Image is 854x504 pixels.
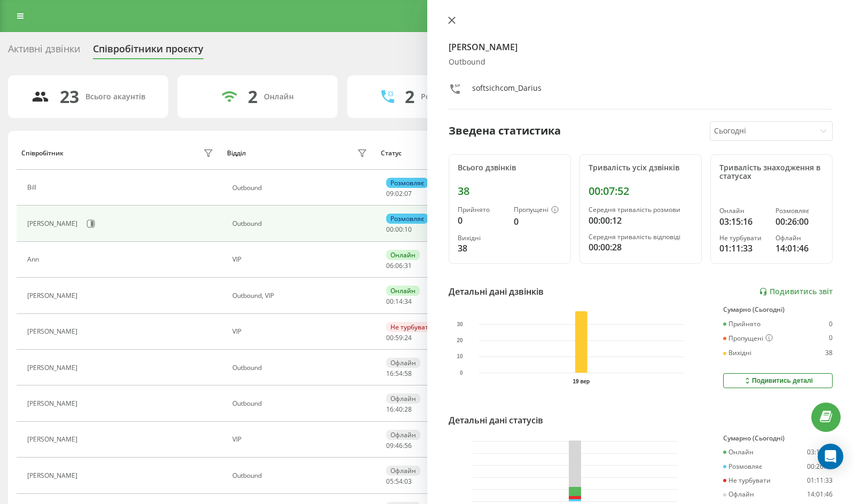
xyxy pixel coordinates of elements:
div: 01:11:33 [719,242,767,255]
span: 31 [404,261,412,270]
div: Оutbound [232,364,370,372]
div: Не турбувати [386,322,437,332]
div: Детальні дані дзвінків [449,285,544,298]
div: Оutbound, VIP [232,292,370,300]
div: Офлайн [386,466,420,476]
div: 2 [405,86,414,107]
div: Не турбувати [723,477,771,484]
div: [PERSON_NAME] [27,220,80,227]
div: 00:26:00 [775,215,824,228]
div: : : [386,406,412,413]
div: 2 [248,86,257,107]
div: Оutbound [232,400,370,407]
text: 19 вер [573,379,590,384]
div: Детальні дані статусів [449,414,543,427]
div: Офлайн [775,234,824,242]
span: 59 [395,333,403,342]
span: 06 [395,261,403,270]
div: : : [386,334,412,342]
div: 38 [458,242,506,255]
div: Всього акаунтів [85,92,145,101]
div: Пропущені [723,334,773,343]
div: Розмовляє [386,214,428,224]
div: [PERSON_NAME] [27,292,80,300]
text: 20 [457,337,463,343]
button: Подивитись деталі [723,373,833,388]
h4: [PERSON_NAME] [449,41,833,53]
span: 00 [386,297,394,306]
div: Не турбувати [719,234,767,242]
div: VIP [232,328,370,335]
div: [PERSON_NAME] [27,472,80,479]
div: Середня тривалість відповіді [589,233,693,241]
span: 34 [404,297,412,306]
div: 14:01:46 [775,242,824,255]
div: : : [386,478,412,485]
div: softsichcom_Darius [472,83,542,98]
text: 10 [457,354,463,360]
div: [PERSON_NAME] [27,364,80,372]
span: 00 [386,225,394,234]
div: 00:07:52 [589,185,693,198]
div: Прийнято [723,320,761,328]
a: Подивитись звіт [759,287,833,296]
span: 24 [404,333,412,342]
div: Розмовляють [421,92,473,101]
span: 10 [404,225,412,234]
div: Вихідні [458,234,506,242]
text: 30 [457,321,463,327]
div: Пропущені [514,206,562,215]
div: Всього дзвінків [458,163,562,172]
div: Прийнято [458,206,506,214]
span: 06 [386,261,394,270]
div: Відділ [227,149,246,157]
div: 14:01:46 [807,491,833,498]
div: Оutbound [449,58,833,67]
div: Оutbound [232,220,370,227]
div: Тривалість усіх дзвінків [589,163,693,172]
div: Співробітники проєкту [93,43,203,60]
div: Bill [27,184,39,191]
span: 40 [395,405,403,414]
div: : : [386,370,412,377]
div: Тривалість знаходження в статусах [719,163,824,182]
div: Онлайн [723,448,754,456]
div: [PERSON_NAME] [27,400,80,407]
div: VIP [232,436,370,443]
div: Розмовляє [723,463,762,470]
div: Офлайн [386,393,420,404]
div: : : [386,226,412,233]
div: 00:00:12 [589,214,693,227]
div: Онлайн [264,92,294,101]
span: 46 [395,441,403,450]
span: 05 [386,477,394,486]
span: 07 [404,189,412,198]
div: [PERSON_NAME] [27,436,80,443]
span: 14 [395,297,403,306]
span: 54 [395,477,403,486]
div: : : [386,190,412,198]
span: 00 [386,333,394,342]
span: 58 [404,369,412,378]
span: 28 [404,405,412,414]
span: 09 [386,441,394,450]
span: 16 [386,369,394,378]
text: 0 [459,370,463,376]
div: 38 [458,185,562,198]
span: 02 [395,189,403,198]
div: : : [386,442,412,450]
div: Середня тривалість розмови [589,206,693,214]
div: Офлайн [386,358,420,368]
div: Вихідні [723,349,751,357]
div: 23 [60,86,79,107]
div: 03:15:16 [807,448,833,456]
div: Статус [381,149,402,157]
div: Сумарно (Сьогодні) [723,306,833,313]
div: Онлайн [386,250,420,260]
div: : : [386,262,412,270]
div: 00:26:00 [807,463,833,470]
div: Розмовляє [775,207,824,215]
div: Активні дзвінки [8,43,80,60]
div: 0 [829,334,833,343]
div: 01:11:33 [807,477,833,484]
